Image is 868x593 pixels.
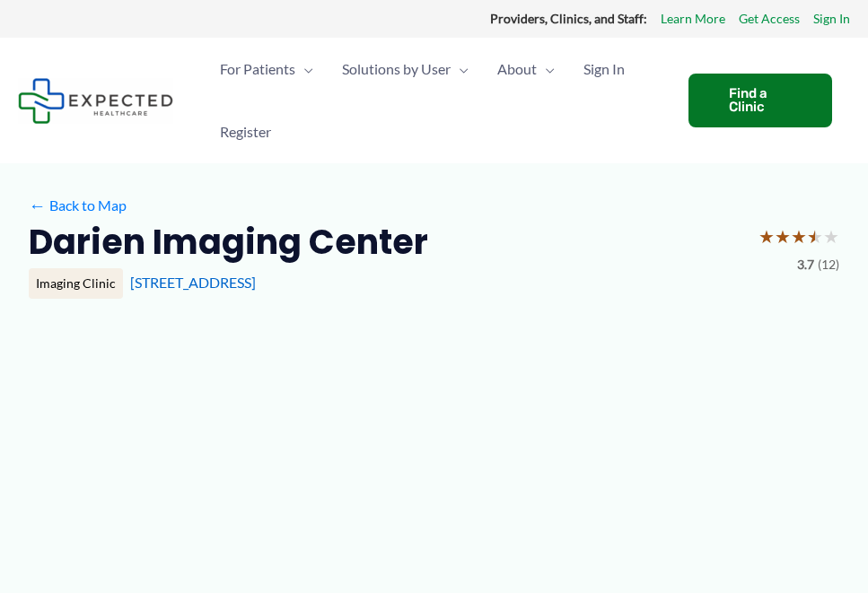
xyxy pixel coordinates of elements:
[775,220,791,253] span: ★
[220,100,271,163] span: Register
[490,11,647,26] strong: Providers, Clinics, and Staff:
[29,220,428,264] h2: Darien Imaging Center
[818,253,839,276] span: (12)
[813,7,850,31] a: Sign In
[823,220,839,253] span: ★
[130,274,256,291] a: [STREET_ADDRESS]
[758,220,775,253] span: ★
[797,253,814,276] span: 3.7
[342,38,451,100] span: Solutions by User
[807,220,823,253] span: ★
[688,74,832,127] a: Find a Clinic
[328,38,483,100] a: Solutions by UserMenu Toggle
[497,38,537,100] span: About
[569,38,639,100] a: Sign In
[220,38,295,100] span: For Patients
[661,7,725,31] a: Learn More
[206,38,671,163] nav: Primary Site Navigation
[451,38,469,100] span: Menu Toggle
[29,192,127,219] a: ←Back to Map
[295,38,313,100] span: Menu Toggle
[739,7,800,31] a: Get Access
[206,38,328,100] a: For PatientsMenu Toggle
[537,38,555,100] span: Menu Toggle
[583,38,625,100] span: Sign In
[18,78,173,124] img: Expected Healthcare Logo - side, dark font, small
[29,196,46,214] span: ←
[483,38,569,100] a: AboutMenu Toggle
[29,268,123,299] div: Imaging Clinic
[206,100,285,163] a: Register
[791,220,807,253] span: ★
